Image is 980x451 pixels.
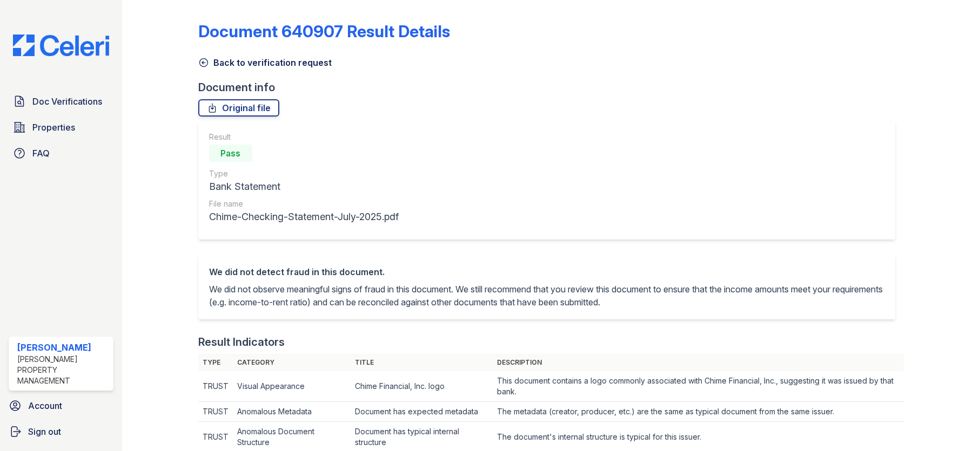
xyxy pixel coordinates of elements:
[32,121,75,134] span: Properties
[233,371,351,402] td: Visual Appearance
[209,209,399,224] div: Chime-Checking-Statement-July-2025.pdf
[198,402,233,422] td: TRUST
[198,334,285,350] div: Result Indicators
[198,56,332,69] a: Back to verification request
[493,354,904,371] th: Description
[351,371,493,402] td: Chime Financial, Inc. logo
[198,80,904,95] div: Document info
[32,147,50,160] span: FAQ
[209,132,399,142] div: Result
[209,265,884,278] div: We did not detect fraud in this document.
[209,179,399,194] div: Bank Statement
[209,283,884,309] p: We did not observe meaningful signs of fraud in this document. We still recommend that you review...
[493,371,904,402] td: This document contains a logo commonly associated with Chime Financial, Inc., suggesting it was i...
[4,395,118,416] a: Account
[198,99,279,117] a: Original file
[209,145,252,162] div: Pass
[351,402,493,422] td: Document has expected metadata
[17,354,109,386] div: [PERSON_NAME] Property Management
[493,402,904,422] td: The metadata (creator, producer, etc.) are the same as typical document from the same issuer.
[28,425,61,438] span: Sign out
[198,371,233,402] td: TRUST
[233,402,351,422] td: Anomalous Metadata
[209,199,399,209] div: File name
[9,117,113,138] a: Properties
[32,95,102,108] span: Doc Verifications
[9,142,113,164] a: FAQ
[198,22,450,41] a: Document 640907 Result Details
[351,354,493,371] th: Title
[17,341,109,354] div: [PERSON_NAME]
[209,168,399,179] div: Type
[198,354,233,371] th: Type
[4,421,118,442] a: Sign out
[233,354,351,371] th: Category
[28,399,62,412] span: Account
[4,35,118,56] img: CE_Logo_Blue-a8612792a0a2168367f1c8372b55b34899dd931a85d93a1a3d3e32e68fde9ad4.png
[9,91,113,112] a: Doc Verifications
